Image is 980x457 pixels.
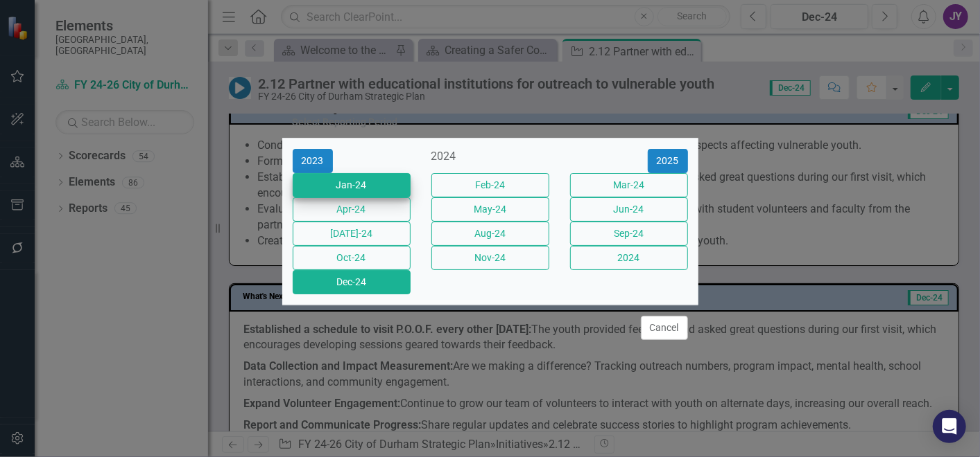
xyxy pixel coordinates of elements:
button: Feb-24 [431,173,549,197]
div: Open Intercom Messenger [933,410,966,443]
button: [DATE]-24 [293,222,411,246]
button: Sep-24 [570,222,688,246]
button: Mar-24 [570,173,688,197]
div: Select Reporting Period [293,117,398,127]
button: Apr-24 [293,197,411,222]
button: 2023 [293,149,333,173]
button: Jun-24 [570,197,688,222]
button: 2025 [648,149,688,173]
button: Oct-24 [293,246,411,270]
button: Jan-24 [293,173,411,197]
button: 2024 [570,246,688,270]
div: 2024 [431,149,549,165]
button: May-24 [431,197,549,222]
button: Aug-24 [431,222,549,246]
button: Cancel [641,316,688,340]
button: Nov-24 [431,246,549,270]
button: Dec-24 [293,270,411,294]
